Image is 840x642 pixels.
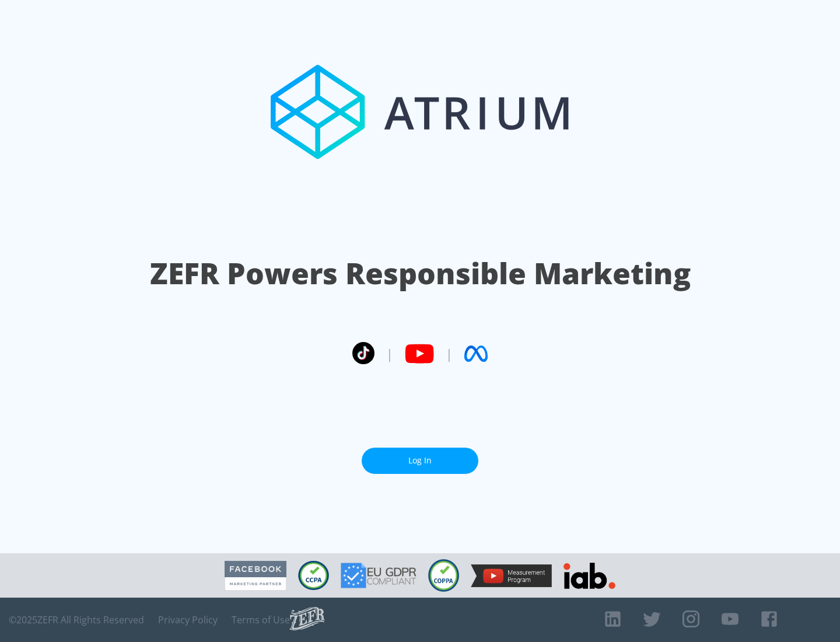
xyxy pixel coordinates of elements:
img: YouTube Measurement Program [471,564,552,587]
span: | [446,345,453,362]
img: Facebook Marketing Partner [225,561,286,591]
img: IAB [563,563,615,589]
span: | [386,345,393,362]
span: © 2025 ZEFR All Rights Reserved [9,614,144,626]
img: CCPA Compliant [298,561,329,590]
a: Terms of Use [232,614,290,626]
img: COPPA Compliant [428,559,459,592]
a: Privacy Policy [158,614,218,626]
img: GDPR Compliant [341,563,416,588]
h1: ZEFR Powers Responsible Marketing [150,253,691,294]
a: Log In [362,448,478,474]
